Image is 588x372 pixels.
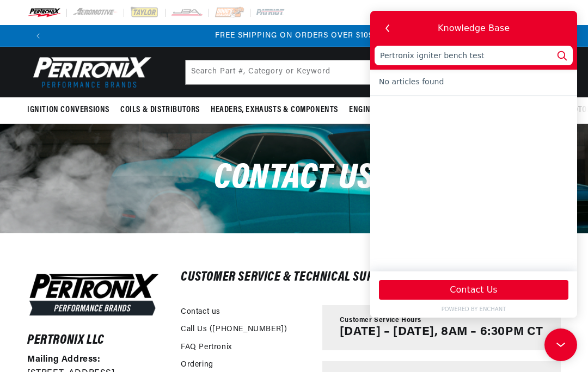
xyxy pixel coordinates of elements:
span: Contact us [214,161,374,196]
p: [DATE] – [DATE], 8AM – 6:30PM CT [340,325,543,339]
h2: Customer Service & Technical Support [181,272,561,283]
span: Customer Service Hours [340,316,421,325]
span: Headers, Exhausts & Components [211,104,338,116]
span: Coils & Distributors [120,104,200,116]
input: Search Part #, Category or Keyword [186,60,402,84]
span: Ignition Conversions [27,104,109,116]
div: Knowledge Base [68,11,139,24]
summary: Coils & Distributors [115,97,205,123]
a: Call Us ([PHONE_NUMBER]) [181,324,287,336]
img: Pertronix [27,53,152,91]
a: Ordering [181,359,213,371]
summary: Engine Swaps [344,97,406,123]
div: 3 of 3 [49,30,539,42]
a: FAQ Pertronix [181,342,232,354]
strong: Mailing Address: [27,355,101,364]
div: Announcement [49,30,539,42]
span: FREE SHIPPING ON ORDERS OVER $109 [215,32,373,40]
summary: Ignition Conversions [27,97,115,123]
button: Translation missing: en.sections.announcements.previous_announcement [27,25,49,47]
a: POWERED BY ENCHANT [4,294,203,302]
input: How can we help you? [4,35,203,54]
button: Contact Us [9,269,198,289]
a: Contact us [181,306,220,318]
div: No articles found [9,65,198,77]
summary: Headers, Exhausts & Components [205,97,344,123]
h6: Pertronix LLC [27,335,161,346]
span: Engine Swaps [349,104,400,116]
